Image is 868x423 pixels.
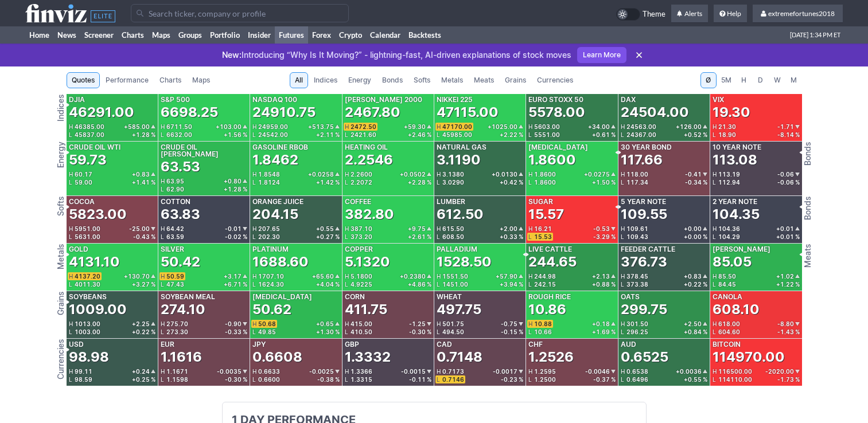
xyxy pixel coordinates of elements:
div: 15.57 [528,205,564,224]
span: -0.41 [685,171,702,177]
div: -0.34 [685,179,707,185]
span: L [161,234,166,240]
span: L [528,179,534,185]
div: 104.35 [713,205,760,224]
span: 60.17 [75,171,92,178]
span: 5951.00 [75,225,100,232]
div: 5578.00 [528,103,585,122]
a: Grains [500,72,531,88]
a: Coffee382.80H387.10+9.75L373.20+2.61 % [342,196,434,243]
div: 1.8600 [528,151,576,169]
span: -25.00 [129,226,150,232]
span: +0.0258 [308,171,334,177]
span: % [151,132,155,138]
div: 5 Year Note [621,198,666,205]
a: DJIA46291.00H46385.00+585.00L45837.00+1.28 % [67,94,158,141]
a: [MEDICAL_DATA]1.8600H1.8600+0.0275L1.8600+1.50 % [526,142,617,195]
a: Portfolio [206,26,244,44]
span: Currencies [537,75,573,86]
a: Charts [118,26,148,44]
span: +0.01 [776,226,794,232]
span: L [161,186,166,192]
a: VIX19.30H21.30-1.71L18.90-8.14 % [710,94,801,141]
span: 63.95 [166,178,184,185]
a: Futures [275,26,308,44]
div: +2.61 [408,234,431,240]
div: S&P 500 [161,96,190,103]
div: Euro Stoxx 50 [528,96,583,103]
span: 46385.00 [75,123,104,130]
span: 2.2072 [351,179,372,186]
div: Nasdaq 100 [252,96,297,103]
span: H [161,178,166,184]
a: Metals [436,72,468,88]
span: 202.30 [258,233,280,240]
div: +0.00 [684,234,707,240]
span: +2.00 [500,226,517,232]
span: % [519,132,523,138]
div: +1.42 [316,179,340,185]
span: L [252,132,258,138]
a: Indices [309,72,342,88]
span: H [252,171,258,177]
div: +1.50 [592,179,616,185]
div: 1.8462 [252,151,298,169]
a: Gasoline RBOB1.8462H1.8548+0.0258L1.8124+1.42 % [250,142,341,195]
a: Help [714,5,747,23]
span: L [528,234,534,240]
span: +126.00 [676,124,702,130]
div: [PERSON_NAME] 2000 [345,96,422,103]
div: 24504.00 [621,103,689,122]
span: +59.30 [404,124,426,130]
span: 387.10 [351,225,372,232]
div: DAX [621,96,636,103]
span: % [703,179,707,185]
div: Cocoa [69,198,95,205]
div: Nikkei 225 [437,96,473,103]
span: 113.19 [718,171,740,178]
span: H [69,124,75,130]
span: 62.90 [166,186,184,193]
a: 30 Year Bond117.66H118.00-0.41L117.34-0.34 % [618,142,710,195]
span: % [703,234,707,240]
a: Calendar [366,26,404,44]
span: extremefortunes2018 [768,9,835,18]
span: H [69,226,75,232]
span: 2421.60 [351,131,376,138]
a: Charts [154,72,186,88]
span: M [790,75,798,86]
a: Nikkei 22547115.00H47170.00+1025.00L45985.00+2.22 % [434,94,526,141]
div: 2.2546 [345,151,393,169]
span: 64.42 [166,225,184,232]
span: -0.06 [777,171,794,177]
span: % [795,179,800,185]
span: % [151,179,155,185]
a: All [290,72,308,88]
div: -8.14 [777,132,800,138]
span: W [773,75,781,86]
div: 6698.25 [161,103,218,122]
span: % [427,234,431,240]
span: 104.36 [718,225,740,232]
a: Energy [343,72,376,88]
a: Cocoa5823.00H5951.00-25.00L5631.00-0.43 % [67,196,158,243]
div: Orange Juice [252,198,303,205]
span: L [69,132,75,138]
span: Performance [106,75,149,86]
a: Maps [148,26,174,44]
div: 612.50 [437,205,484,224]
span: H [621,226,626,232]
div: 59.73 [69,151,107,169]
span: L [252,179,258,185]
span: +0.0130 [492,171,517,177]
div: +0.01 [776,234,800,240]
span: % [519,234,523,240]
span: % [335,132,340,138]
span: L [437,234,442,240]
span: D [757,75,765,86]
span: L [345,132,351,138]
a: extremefortunes2018 [753,5,843,23]
span: % [243,132,247,138]
span: H [161,124,166,130]
a: Crypto [335,26,366,44]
